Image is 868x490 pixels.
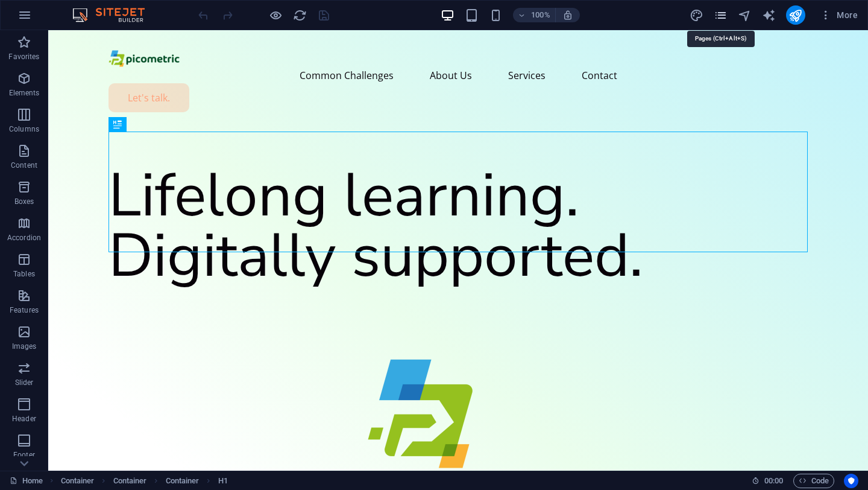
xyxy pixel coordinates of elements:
[752,474,784,488] h6: Session time
[268,8,283,22] button: Click here to leave preview mode and continue editing
[293,8,307,22] i: Reload page
[15,378,34,387] p: Slider
[762,8,776,22] i: AI Writer
[788,8,802,22] i: Publish
[793,474,834,488] button: Code
[738,8,752,22] i: Navigator
[690,8,704,22] button: design
[7,233,41,243] p: Accordion
[113,474,147,488] span: Click to select. Double-click to edit
[13,269,35,279] p: Tables
[69,8,160,22] img: Editor Logo
[513,8,556,22] button: 100%
[815,5,863,25] button: More
[9,124,39,134] p: Columns
[764,474,783,488] span: 00 00
[714,8,728,22] button: pages
[166,474,200,488] span: Click to select. Double-click to edit
[562,10,573,21] i: On resize automatically adjust zoom level to fit chosen device.
[61,474,228,488] nav: breadcrumb
[8,52,39,62] p: Favorites
[218,474,228,488] span: Click to select. Double-click to edit
[738,8,752,22] button: navigator
[292,8,307,22] button: reload
[10,305,39,315] p: Features
[773,476,775,485] span: :
[14,197,34,206] p: Boxes
[844,474,858,488] button: Usercentrics
[11,161,37,170] p: Content
[799,474,829,488] span: Code
[786,5,805,25] button: publish
[61,474,95,488] span: Click to select. Double-click to edit
[13,450,35,460] p: Footer
[531,8,550,22] h6: 100%
[762,8,776,22] button: text_generator
[820,9,858,21] span: More
[9,88,40,98] p: Elements
[10,474,43,488] a: Click to cancel selection. Double-click to open Pages
[12,342,37,351] p: Images
[12,414,36,424] p: Header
